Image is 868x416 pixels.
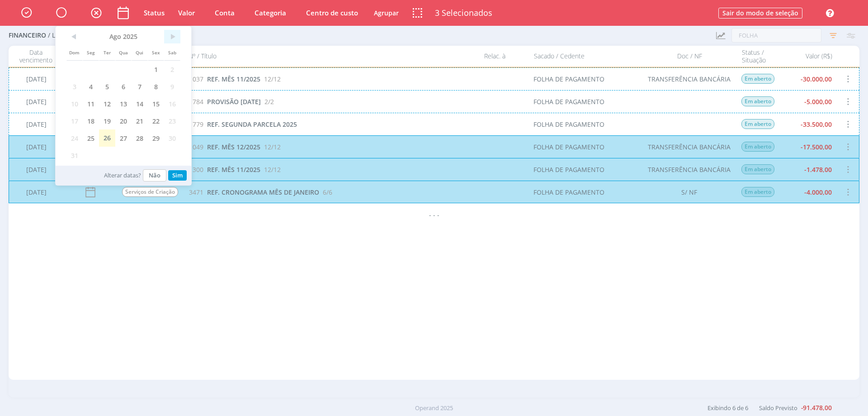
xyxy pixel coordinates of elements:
span: / Lançamentos [48,32,92,39]
span: Saldo Previsto [759,404,797,412]
span: 6 [115,78,132,95]
span: 7 [132,78,148,95]
span: Exibindo 6 de 6 [708,404,748,412]
span: Sex [148,43,164,61]
input: Busca [731,28,821,43]
span: 3 [66,78,83,95]
span: 2 [164,61,180,78]
span: Qui [132,43,148,61]
span: Sab [164,43,180,61]
button: Centro de custo [294,5,366,21]
button: Agrupar [370,8,403,19]
button: Não [143,169,166,182]
span: 9 [164,78,180,95]
button: Sair do modo de seleção [718,8,802,19]
button: Conta [211,7,239,19]
div: Sacado / Cedente [529,48,642,64]
span: 15 [148,95,164,112]
div: Doc / NF [642,48,737,64]
span: Financeiro [9,32,46,39]
span: 31 [66,147,83,164]
span: 11 [83,95,99,112]
span: 12 [99,95,115,112]
span: 30 [164,129,180,147]
div: Status / Situação [737,48,783,64]
span: 24 [66,129,83,147]
span: Dom [66,43,83,61]
span: 3 Selecionados [435,7,492,19]
span: Alterar datas? [104,169,187,182]
button: Centro de custo [302,7,362,19]
span: Ago 2025 [83,30,164,43]
div: Valor (R$) [783,48,837,64]
span: 20 [115,112,132,129]
span: 14 [132,95,148,112]
span: 18 [83,112,99,129]
span: 22 [148,112,164,129]
div: Relac. à [480,48,529,64]
span: 10 [66,95,83,112]
span: 17 [66,112,83,129]
span: < [66,30,83,43]
b: -91.478,00 [801,403,832,412]
button: Categoria [243,5,294,21]
span: 16 [164,95,180,112]
button: Valor [174,7,199,19]
span: 4 [83,78,99,95]
span: 19 [99,112,115,129]
span: 25 [83,129,99,147]
button: Conta [203,5,243,21]
div: - - - [9,203,859,226]
span: Qua [115,43,132,61]
span: 5 [99,78,115,95]
div: Data vencimento [9,48,63,64]
span: > [164,30,180,43]
button: Valor [166,5,203,21]
button: Sim [168,170,187,181]
span: 27 [115,129,132,147]
span: 8 [148,78,164,95]
button: Status [142,8,166,18]
span: 13 [115,95,132,112]
span: Seg [83,43,99,61]
button: Categoria [250,7,290,19]
span: Status [144,8,165,17]
span: 23 [164,112,180,129]
span: 28 [132,129,148,147]
span: 1 [148,61,164,78]
span: 26 [99,129,115,147]
span: Ter [99,43,115,61]
span: 29 [148,129,164,147]
span: 21 [132,112,148,129]
span: Nº / Título [189,53,217,60]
